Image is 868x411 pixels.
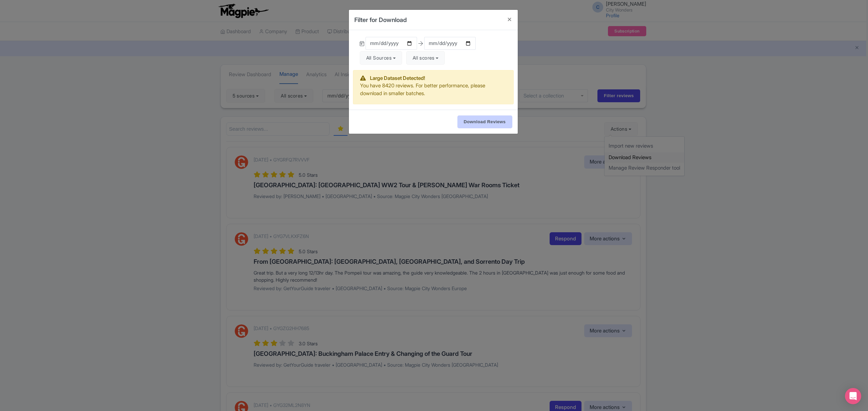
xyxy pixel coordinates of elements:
[360,82,507,97] p: You have 8420 reviews. For better performance, please download in smaller batches.
[457,115,512,128] input: Download Reviews
[501,10,518,29] button: Close
[370,75,425,81] strong: Large Dataset Detected!
[354,15,407,24] h4: Filter for Download
[845,388,861,404] div: Open Intercom Messenger
[360,51,402,65] button: All Sources
[406,51,445,65] button: All scores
